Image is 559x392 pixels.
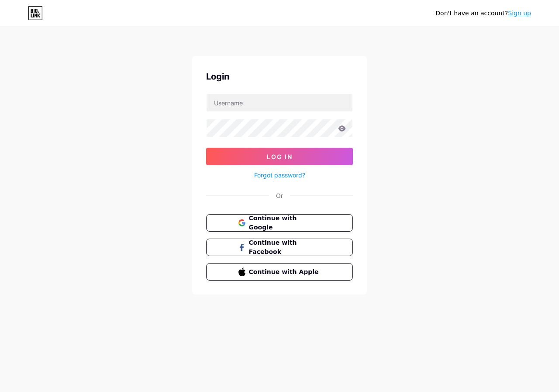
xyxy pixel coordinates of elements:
[206,148,353,165] button: Log In
[249,267,321,277] span: Continue with Apple
[276,191,283,200] div: Or
[206,239,353,256] button: Continue with Facebook
[206,70,353,83] div: Login
[249,238,321,257] span: Continue with Facebook
[508,10,531,17] a: Sign up
[435,9,531,18] div: Don't have an account?
[206,214,353,232] button: Continue with Google
[249,214,321,232] span: Continue with Google
[207,94,352,111] input: Username
[267,153,293,160] span: Log In
[206,263,353,281] button: Continue with Apple
[254,170,305,180] a: Forgot password?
